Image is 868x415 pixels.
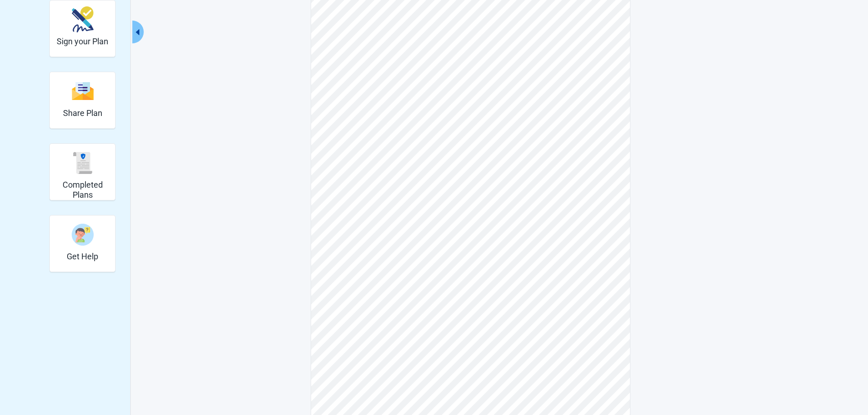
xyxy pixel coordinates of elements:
img: person-question-x68TBcxA.svg [72,224,94,246]
h2: Share Plan [63,108,102,118]
h2: Sign your Plan [57,37,108,47]
h2: Completed Plans [53,180,111,200]
img: make_plan_official-CpYJDfBD.svg [72,6,94,32]
div: Share Plan [49,72,116,129]
div: Get Help [49,215,116,272]
button: Collapse menu [132,21,144,43]
img: svg%3e [72,81,94,101]
img: svg%3e [72,152,94,174]
h2: Get Help [67,252,98,262]
span: caret-left [133,28,142,37]
div: Completed Plans [49,143,116,200]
